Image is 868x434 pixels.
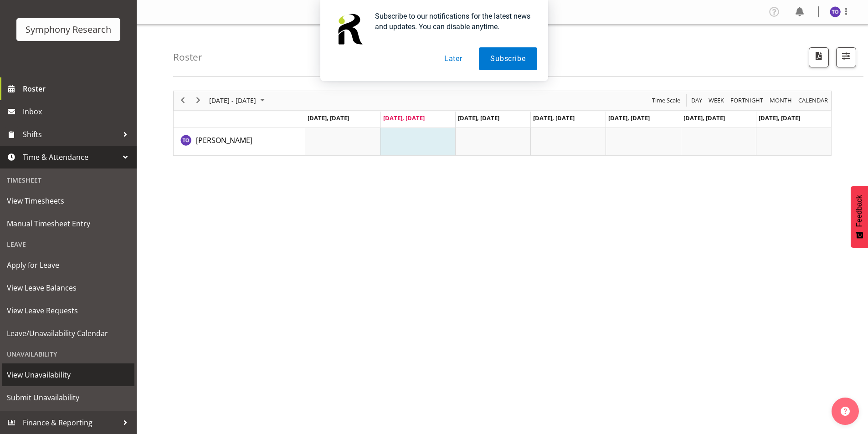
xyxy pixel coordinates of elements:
[708,95,725,106] span: Week
[690,95,704,106] button: Timeline Day
[305,128,831,155] table: Timeline Week of September 30, 2025
[2,212,134,235] a: Manual Timesheet Entry
[2,254,134,276] a: Apply for Leave
[433,47,474,70] button: Later
[368,11,537,32] div: Subscribe to our notifications for the latest news and updates. You can disable anytime.
[7,327,130,340] span: Leave/Unavailability Calendar
[2,345,134,363] div: Unavailability
[851,186,868,248] button: Feedback - Show survey
[23,416,118,429] span: Finance & Reporting
[690,95,703,106] span: Day
[196,135,252,146] a: [PERSON_NAME]
[2,276,134,299] a: View Leave Balances
[23,128,118,141] span: Shifts
[2,386,134,409] a: Submit Unavailability
[797,95,829,106] span: calendar
[7,368,130,382] span: View Unavailability
[2,189,134,212] a: View Timesheets
[2,363,134,386] a: View Unavailability
[208,95,269,106] button: September 2025
[651,95,681,106] span: Time Scale
[190,91,206,110] div: next period
[308,114,349,122] span: [DATE], [DATE]
[206,91,270,110] div: Sep 29 - Oct 05, 2025
[458,114,499,122] span: [DATE], [DATE]
[23,82,132,96] span: Roster
[769,95,793,106] span: Month
[196,135,252,145] span: [PERSON_NAME]
[729,95,764,106] span: Fortnight
[208,95,257,106] span: [DATE] - [DATE]
[177,95,189,106] button: Previous
[331,11,368,47] img: notification icon
[479,47,537,70] button: Subscribe
[7,194,130,208] span: View Timesheets
[174,128,305,155] td: Tahua O'Leary resource
[7,217,130,230] span: Manual Timesheet Entry
[707,95,726,106] button: Timeline Week
[23,150,118,164] span: Time & Attendance
[759,114,800,122] span: [DATE], [DATE]
[175,91,190,110] div: previous period
[173,91,832,156] div: Timeline Week of September 30, 2025
[383,114,425,122] span: [DATE], [DATE]
[608,114,650,122] span: [DATE], [DATE]
[192,95,205,106] button: Next
[768,95,794,106] button: Timeline Month
[729,95,765,106] button: Fortnight
[651,95,682,106] button: Time Scale
[533,114,575,122] span: [DATE], [DATE]
[7,258,130,272] span: Apply for Leave
[841,407,850,416] img: help-xxl-2.png
[7,391,130,404] span: Submit Unavailability
[2,171,134,189] div: Timesheet
[2,299,134,322] a: View Leave Requests
[797,95,830,106] button: Month
[855,195,863,227] span: Feedback
[23,105,132,118] span: Inbox
[2,235,134,254] div: Leave
[7,281,130,295] span: View Leave Balances
[2,322,134,345] a: Leave/Unavailability Calendar
[683,114,725,122] span: [DATE], [DATE]
[7,304,130,317] span: View Leave Requests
